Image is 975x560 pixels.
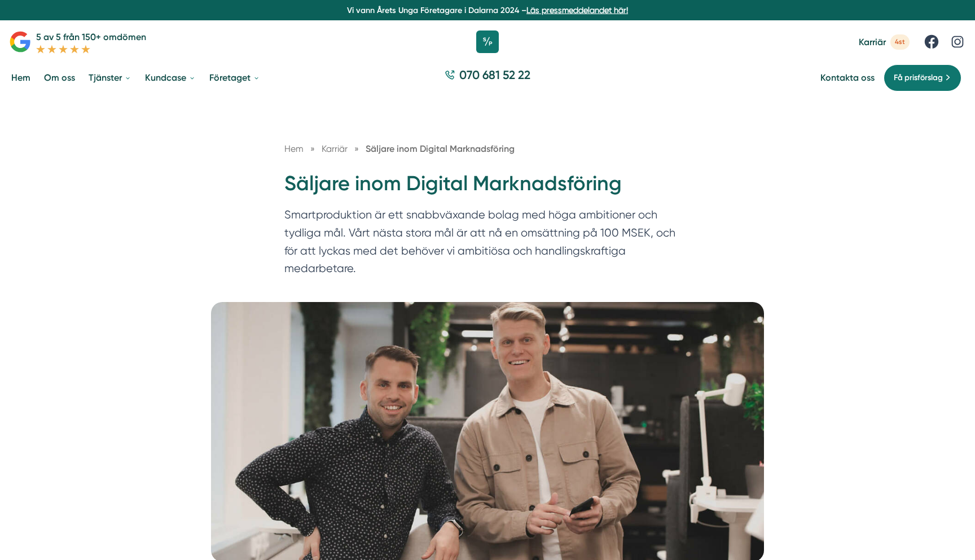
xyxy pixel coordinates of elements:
a: Läs pressmeddelandet här! [526,6,628,15]
a: Säljare inom Digital Marknadsföring [366,143,515,154]
span: » [354,142,359,156]
span: Karriär [322,143,348,154]
a: Tjänster [86,63,134,92]
a: Kundcase [143,63,198,92]
span: Få prisförslag [894,72,943,84]
span: » [310,142,315,156]
span: 4st [890,34,910,50]
a: Karriär [322,143,350,154]
p: 5 av 5 från 150+ omdömen [36,30,146,44]
a: Hem [284,143,304,154]
a: Om oss [42,63,77,92]
h1: Säljare inom Digital Marknadsföring [284,170,691,207]
p: Vi vann Årets Unga Företagare i Dalarna 2024 – [5,5,970,16]
a: Få prisförslag [884,64,961,91]
a: Kontakta oss [820,72,875,83]
nav: Breadcrumb [284,142,691,156]
a: Företaget [207,63,262,92]
a: Hem [9,63,33,92]
a: Karriär 4st [859,34,910,50]
a: 070 681 52 22 [440,67,535,89]
p: Smartproduktion är ett snabbväxande bolag med höga ambitioner och tydliga mål. Vårt nästa stora m... [284,206,691,283]
span: 070 681 52 22 [459,67,530,83]
span: Karriär [859,37,886,47]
